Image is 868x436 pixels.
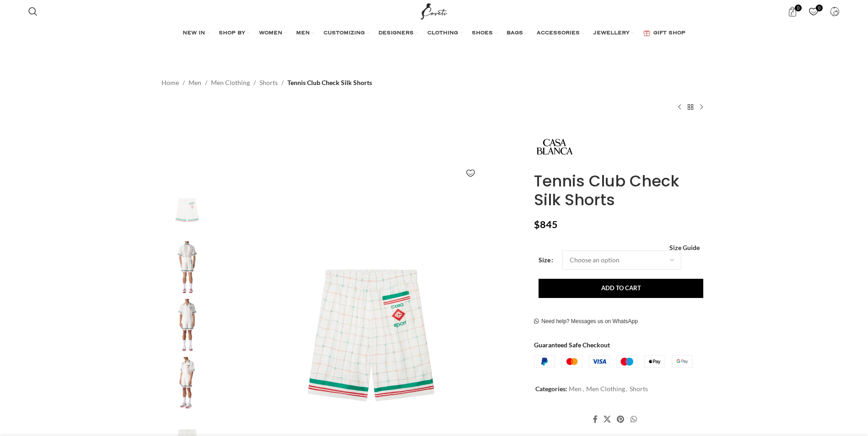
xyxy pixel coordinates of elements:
strong: Guaranteed Safe Checkout [534,341,610,349]
span: CUSTOMIZING [323,30,365,37]
img: Shorts [159,241,215,295]
a: CLOTHING [427,24,463,43]
a: WOMEN [259,24,287,43]
bdi: 845 [534,218,558,230]
span: NEW IN [183,30,205,37]
span: BAGS [507,30,523,37]
div: My Wishlist [804,2,823,21]
a: Previous product [674,101,685,112]
img: Shorts [159,183,215,237]
span: $ [534,218,540,230]
span: WOMEN [259,30,282,37]
a: Pinterest social link [614,412,627,426]
a: ACCESSORIES [537,24,584,43]
a: Men Clothing [586,385,625,393]
span: SHOES [472,30,493,37]
a: BAGS [507,24,528,43]
span: MEN [296,30,310,37]
a: Need help? Messages us on WhatsApp [534,318,638,325]
a: Men Clothing [211,78,250,88]
button: Add to cart [539,279,703,298]
span: , [582,384,584,394]
a: 0 [783,2,802,21]
a: Site logo [419,7,449,15]
a: DESIGNERS [378,24,418,43]
img: Shorts [159,299,215,352]
a: NEW IN [183,24,210,43]
a: SHOES [472,24,497,43]
a: GIFT SHOP [643,24,685,43]
a: Next product [696,101,707,112]
span: SHOP BY [219,30,245,37]
span: 0 [816,5,823,11]
span: 0 [795,5,802,11]
a: CUSTOMIZING [323,24,369,43]
a: SHOP BY [219,24,250,43]
span: Categories: [535,385,567,393]
a: Search [24,2,42,21]
img: guaranteed-safe-checkout-bordered.j [534,355,693,368]
img: GiftBag [643,30,650,36]
a: Facebook social link [590,412,600,426]
span: , [626,384,627,394]
a: Shorts [259,78,278,88]
a: Men [189,78,201,88]
span: DESIGNERS [378,30,414,37]
img: Casablanca [534,126,575,167]
a: WhatsApp social link [627,412,640,426]
a: Home [162,78,179,88]
a: MEN [296,24,314,43]
a: Shorts [630,385,648,393]
nav: Breadcrumb [162,78,372,88]
div: Main navigation [24,24,844,43]
h1: Tennis Club Check Silk Shorts [534,172,706,209]
span: JEWELLERY [593,30,630,37]
label: Size [539,255,553,265]
span: GIFT SHOP [653,30,685,37]
a: X social link [601,412,614,426]
span: ACCESSORIES [537,30,580,37]
span: CLOTHING [427,30,458,37]
span: Tennis Club Check Silk Shorts [287,78,372,88]
img: Shorts [159,357,215,410]
a: JEWELLERY [593,24,634,43]
a: 0 [804,2,823,21]
a: Men [569,385,582,393]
